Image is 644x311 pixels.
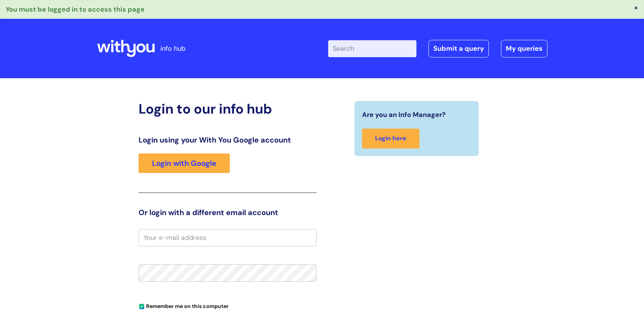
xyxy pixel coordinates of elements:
h3: Or login with a different email account [139,208,317,217]
a: Submit a query [428,40,489,57]
input: Your e-mail address [139,229,317,246]
input: Remember me on this computer [139,304,144,309]
h3: Login using your With You Google account [139,135,317,144]
h2: Login to our info hub [139,101,317,117]
input: Search [328,40,416,57]
a: Login with Google [139,153,230,173]
a: Login here [362,129,419,149]
span: Are you an Info Manager? [362,109,446,121]
button: × [634,4,638,11]
label: Remember me on this computer [139,301,229,309]
p: info hub [160,42,186,55]
a: My queries [501,40,547,57]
